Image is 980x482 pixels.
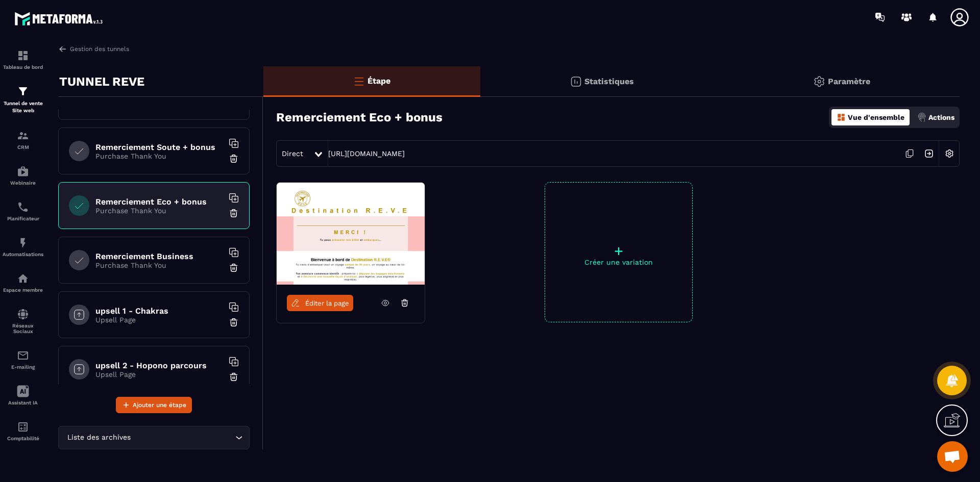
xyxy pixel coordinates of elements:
input: Search for option [133,432,233,443]
a: social-networksocial-networkRéseaux Sociaux [3,300,43,342]
a: formationformationTunnel de vente Site web [3,78,43,122]
img: arrow-next.bcc2205e.svg [919,144,939,163]
img: social-network [17,308,29,320]
h6: upsell 2 - Hopono parcours [95,361,223,370]
a: accountantaccountantComptabilité [3,413,43,449]
img: automations [17,165,29,177]
p: E-mailing [3,364,43,370]
a: automationsautomationsAutomatisations [3,229,43,265]
p: Vue d'ensemble [848,113,904,121]
p: TUNNEL REVE [59,71,144,92]
a: [URL][DOMAIN_NAME] [328,149,405,158]
p: Upsell Page [95,370,223,378]
div: Search for option [58,426,250,449]
p: Comptabilité [3,436,43,441]
img: accountant [17,421,29,433]
p: Automatisations [3,251,43,257]
p: Réseaux Sociaux [3,323,43,334]
img: automations [17,237,29,249]
img: bars-o.4a397970.svg [353,75,365,87]
span: Direct [282,149,303,158]
div: Ouvrir le chat [937,441,968,472]
img: automations [17,272,29,285]
a: automationsautomationsWebinaire [3,158,43,193]
p: Upsell Page [95,316,223,324]
img: trash [229,317,239,327]
a: Éditer la page [287,295,353,311]
p: Planificateur [3,216,43,221]
a: Assistant IA [3,377,43,413]
p: CRM [3,144,43,150]
img: formation [17,130,29,142]
p: Statistiques [584,77,634,86]
a: Gestion des tunnels [58,44,129,54]
p: + [545,244,692,258]
img: formation [17,49,29,62]
p: Espace membre [3,287,43,293]
img: image [277,183,425,285]
h6: Remerciement Business [95,251,223,261]
p: Étape [367,76,390,86]
p: Purchase Thank You [95,207,223,215]
p: Actions [928,113,954,121]
p: Assistant IA [3,400,43,405]
img: trash [229,208,239,218]
p: Webinaire [3,180,43,186]
img: email [17,349,29,362]
p: Tableau de bord [3,64,43,70]
img: setting-w.858f3a88.svg [940,144,959,163]
span: Ajouter une étape [133,400,186,410]
p: Paramètre [828,77,870,86]
a: automationsautomationsEspace membre [3,265,43,300]
a: schedulerschedulerPlanificateur [3,193,43,229]
a: formationformationCRM [3,122,43,158]
h6: Remerciement Eco + bonus [95,197,223,207]
img: actions.d6e523a2.png [917,113,926,122]
img: formation [17,85,29,97]
img: arrow [58,44,67,54]
img: scheduler [17,201,29,213]
h3: Remerciement Eco + bonus [276,110,443,124]
p: Purchase Thank You [95,152,223,160]
img: setting-gr.5f69749f.svg [813,75,825,88]
img: trash [229,372,239,382]
a: formationformationTableau de bord [3,42,43,78]
img: trash [229,154,239,164]
h6: Remerciement Soute + bonus [95,142,223,152]
img: dashboard-orange.40269519.svg [837,113,846,122]
p: Tunnel de vente Site web [3,100,43,114]
p: Purchase Thank You [95,261,223,269]
h6: upsell 1 - Chakras [95,306,223,316]
p: Créer une variation [545,258,692,266]
span: Éditer la page [305,299,349,307]
img: trash [229,263,239,273]
button: Ajouter une étape [116,397,192,413]
span: Liste des archives [65,432,133,443]
img: logo [14,9,106,28]
a: emailemailE-mailing [3,342,43,377]
img: stats.20deebd0.svg [570,75,582,88]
